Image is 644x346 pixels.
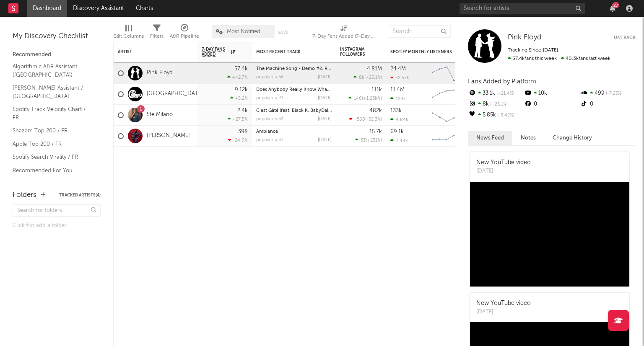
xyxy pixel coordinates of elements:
[234,66,248,72] div: 57.4k
[13,204,101,217] input: Search for folders...
[13,190,36,200] div: Folders
[235,87,248,93] div: 9.12k
[256,75,284,80] div: popularity: 56
[605,91,623,96] span: -7.25 %
[428,84,466,105] svg: Chart title
[230,96,248,101] div: +5.2 %
[476,308,531,316] div: [DATE]
[390,108,402,114] div: 133k
[228,116,248,122] div: +27.5 %
[353,75,382,80] div: ( )
[238,129,248,134] div: 398
[256,108,332,113] a: C’est Gâté (feat. Black K, BabyDaiz)
[256,129,332,134] div: Ambiance
[318,138,332,142] div: [DATE]
[363,96,381,101] span: +1.23k %
[13,105,92,122] a: Spotify Track Velocity Chart / FR
[348,96,382,101] div: ( )
[476,158,531,167] div: New YouTube video
[13,139,92,149] a: Apple Top 200 / FR
[614,34,636,42] button: Untrack
[318,96,332,101] div: [DATE]
[369,129,382,134] div: 15.7k
[312,31,375,41] div: 7-Day Fans Added (7-Day Fans Added)
[13,126,92,135] a: Shazam Top 200 / FR
[256,88,332,92] div: Does Anybody Really Know What Time It Is - Live
[359,75,364,80] span: 8k
[13,221,101,231] div: Click to add a folder.
[468,78,536,85] span: Fans Added by Platform
[489,102,508,107] span: +25.1 %
[390,117,408,122] div: 4.84k
[256,67,332,71] div: The Machine Song - Demo #2, Revisited
[227,29,260,34] span: Most Notified
[113,31,144,41] div: Edit Columns
[13,166,92,175] a: Recommended For You
[147,70,173,77] a: Pink Floyd
[13,62,92,79] a: Algorithmic A&R Assistant ([GEOGRAPHIC_DATA])
[524,99,579,110] div: 0
[390,138,408,143] div: 7.44k
[318,117,332,121] div: [DATE]
[367,66,382,72] div: 4.81M
[468,88,524,99] div: 33.1k
[278,30,288,35] button: Save
[147,90,203,98] a: [GEOGRAPHIC_DATA]
[366,75,381,80] span: +25.1 %
[369,108,382,114] div: 482k
[150,21,164,45] div: Filters
[612,2,619,8] div: 27
[13,50,101,60] div: Recommended
[390,75,409,80] div: -2.57k
[580,88,636,99] div: 499
[118,49,181,54] div: Artist
[170,21,199,45] div: A&R Pipeline
[508,34,541,41] span: Pink Floyd
[312,21,375,45] div: 7-Day Fans Added (7-Day Fans Added)
[390,129,404,134] div: 69.1k
[468,110,524,121] div: 5.85k
[544,131,600,145] button: Change History
[355,117,365,122] span: -568
[580,99,636,110] div: 0
[428,105,466,126] svg: Chart title
[227,75,248,80] div: +42.7 %
[256,67,344,71] a: The Machine Song - Demo #2, Revisited
[13,83,92,101] a: [PERSON_NAME] Assistant / [GEOGRAPHIC_DATA]
[170,31,199,41] div: A&R Pipeline
[476,167,531,176] div: [DATE]
[524,88,579,99] div: 10k
[508,56,610,61] span: 40.3k fans last week
[610,5,615,12] button: 27
[318,75,332,80] div: [DATE]
[508,48,558,53] span: Tracking Since: [DATE]
[495,91,514,96] span: +21.4 %
[59,193,101,197] button: Tracked Artists(4)
[256,117,284,121] div: popularity: 34
[366,117,381,122] span: -52.3 %
[202,47,229,57] span: 7-Day Fans Added
[496,113,514,118] span: -3.42 %
[476,299,531,308] div: New YouTube video
[256,96,283,101] div: popularity: 23
[390,87,405,93] div: 11.4M
[256,108,332,113] div: C’est Gâté (feat. Black K, BabyDaiz)
[228,137,248,143] div: -24.6 %
[256,49,319,54] div: Most Recent Track
[367,138,381,143] span: +231 %
[256,129,278,134] a: Ambiance
[13,152,92,162] a: Spotify Search Virality / FR
[256,88,363,92] a: Does Anybody Really Know What Time It Is - Live
[460,3,585,14] input: Search for artists
[354,96,362,101] span: 146
[428,63,466,84] svg: Chart title
[13,31,101,41] div: My Discovery Checklist
[390,96,406,101] div: 128k
[147,132,190,139] a: [PERSON_NAME]
[349,116,382,122] div: ( )
[147,111,173,119] a: Ste Milano
[340,47,369,57] div: Instagram Followers
[508,34,541,42] a: Pink Floyd
[390,66,406,72] div: 24.4M
[237,108,248,114] div: 2.4k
